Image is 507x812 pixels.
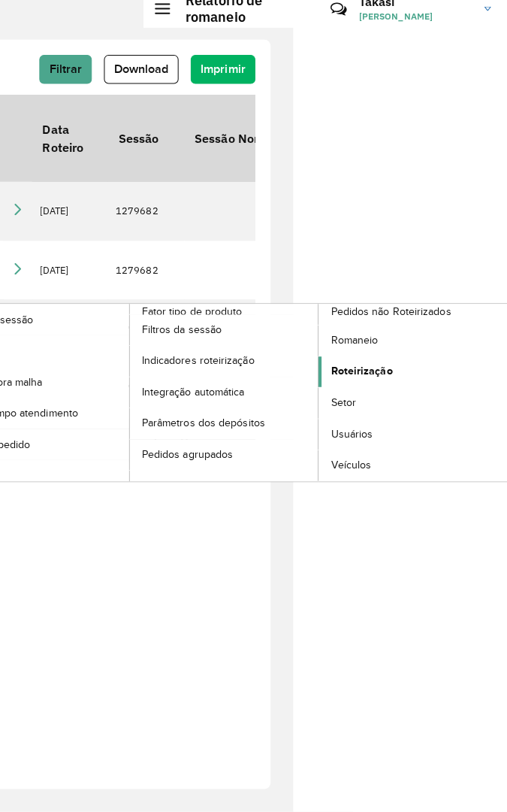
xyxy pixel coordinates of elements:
span: Indicadores roteirização [146,359,257,374]
h2: Relatório de romaneio [174,2,321,35]
th: Sessão [112,104,187,189]
span: Filtros da sessão [146,328,225,344]
button: Filtrar [44,65,96,93]
td: [DATE] [37,189,112,248]
td: 1279682 [112,189,187,248]
a: Indicadores roteirização [134,352,320,382]
span: Download [118,72,172,85]
td: 1279682 [112,248,187,307]
th: Sessão Nome [187,104,318,189]
th: Data Roteiro [37,104,112,189]
span: Imprimir [204,72,248,85]
span: Integração automática [146,389,247,405]
button: Imprimir [194,65,258,93]
td: [DATE] [37,306,112,365]
button: Download [108,65,182,93]
span: Fator tipo de produto [146,311,245,326]
a: Parâmetros dos depósitos [134,414,320,444]
a: Integração automática [134,383,320,413]
a: Filtros da sessão [134,321,320,351]
span: Parâmetros dos depósitos [146,420,267,436]
td: 1279682 [112,306,187,365]
a: Pedidos agrupados [134,444,320,474]
span: Pedidos agrupados [146,451,236,467]
span: Filtrar [54,72,86,85]
td: [DATE] [37,248,112,307]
